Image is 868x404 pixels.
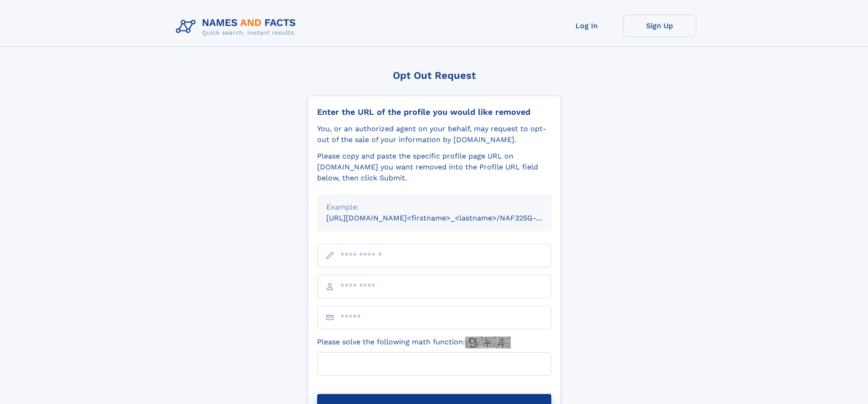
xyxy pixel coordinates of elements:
[326,202,542,213] div: Example:
[326,214,569,222] small: [URL][DOMAIN_NAME]<firstname>_<lastname>/NAF325G-xxxxxxxx
[317,337,511,348] label: Please solve the following math function:
[623,15,696,37] a: Sign Up
[172,15,303,39] img: Logo Names and Facts
[317,151,551,184] div: Please copy and paste the specific profile page URL on [DOMAIN_NAME] you want removed into the Pr...
[308,70,561,81] div: Opt Out Request
[317,123,551,145] div: You, or an authorized agent on your behalf, may request to opt-out of the sale of your informatio...
[550,15,623,37] a: Log In
[317,107,551,117] div: Enter the URL of the profile you would like removed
